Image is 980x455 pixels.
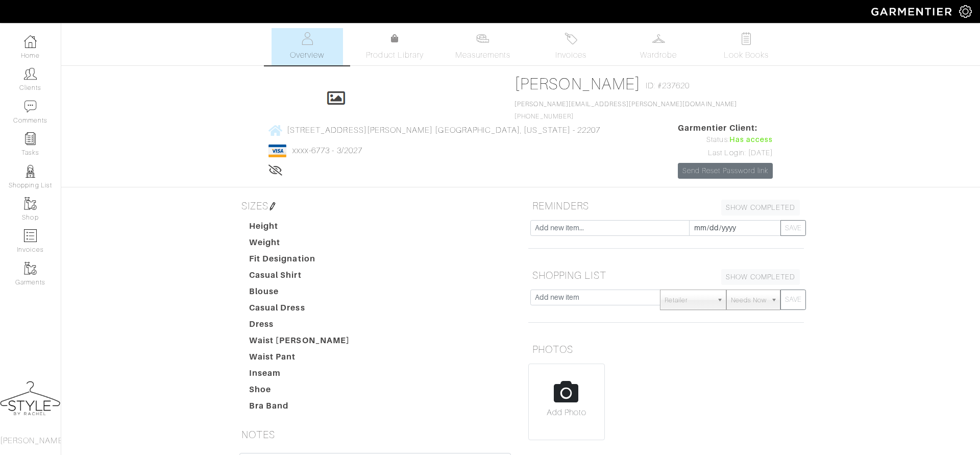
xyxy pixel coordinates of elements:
[241,384,358,400] dt: Shoe
[268,145,286,157] img: visa-934b35602734be37eb7d5d7e5dbcd2044c359bf20a24dc3361ca3fa54326a8a7.png
[959,5,972,18] img: gear-icon-white-bd11855cb880d31180b6d7d6211b90ccbf57a29d726f0c71d8c61bd08dd39cc2.png
[241,400,358,416] dt: Bra Band
[24,100,37,113] img: comment-icon-a0a6a9ef722e966f86d9cbdc48e553b5cf19dbc54f86b18d962a5391bc8f6eb6.png
[565,32,577,45] img: orders-27d20c2124de7fd6de4e0e44c1d41de31381a507db9b33961299e4e07d508b8c.svg
[731,290,767,310] span: Needs Now
[24,165,37,178] img: stylists-icon-eb353228a002819b7ec25b43dbf5f0378dd9e0616d9560372ff212230b889e62.png
[528,265,804,285] h5: SHOPPING LIST
[535,28,606,65] a: Invoices
[268,202,277,210] img: pen-cf24a1663064a2ec1b9c1bd2387e9de7a2fa800b781884d57f21acf72779bad2.png
[241,285,358,302] dt: Blouse
[241,318,358,334] dt: Dress
[514,101,737,108] a: [PERSON_NAME][EMAIL_ADDRESS][PERSON_NAME][DOMAIN_NAME]
[721,269,800,285] a: SHOW COMPLETED
[866,3,959,20] img: garmentier-logo-header-white-b43fb05a5012e4ada735d5af1a66efaba907eab6374d6393d1fbf88cb4ef424d.png
[241,367,358,384] dt: Inseam
[640,49,677,61] span: Wardrobe
[237,424,513,445] h5: NOTES
[292,146,362,155] a: xxxx-6773 - 3/2027
[514,101,737,120] span: [PHONE_NUMBER]
[24,35,37,48] img: dashboard-icon-dbcd8f5a0b271acd01030246c82b418ddd0df26cd7fceb0bd07c9910d44c42f6.png
[528,339,804,360] h5: PHOTOS
[780,220,806,236] button: SAVE
[678,163,773,179] a: Send Reset Password link
[24,67,37,80] img: clients-icon-6bae9207a08558b7cb47a8932f037763ab4055f8c8b6bfacd5dc20c3e0201464.png
[555,49,586,61] span: Invoices
[241,220,358,236] dt: Height
[530,290,660,305] input: Add new item
[476,32,489,45] img: measurements-466bbee1fd09ba9460f595b01e5d73f9e2bff037440d3c8f018324cb6cdf7a4a.svg
[447,28,519,65] a: Measurements
[241,351,358,367] dt: Waist Pant
[241,269,358,285] dt: Casual Shirt
[623,28,694,65] a: Wardrobe
[287,126,600,135] span: [STREET_ADDRESS][PERSON_NAME] [GEOGRAPHIC_DATA], [US_STATE] - 22207
[652,32,665,45] img: wardrobe-487a4870c1b7c33e795ec22d11cfc2ed9d08956e64fb3008fe2437562e282088.svg
[678,122,773,134] span: Garmentier Client:
[301,32,313,45] img: basicinfo-40fd8af6dae0f16599ec9e87c0ef1c0a1fdea2edbe929e3d69a839185d80c458.svg
[740,32,753,45] img: todo-9ac3debb85659649dc8f770b8b6100bb5dab4b48dedcbae339e5042a72dfd3cc.svg
[530,220,690,236] input: Add new item...
[780,290,806,310] button: SAVE
[241,334,358,351] dt: Waist [PERSON_NAME]
[729,134,773,146] span: Has access
[359,33,431,61] a: Product Library
[24,132,37,145] img: reminder-icon-8004d30b9f0a5d33ae49ab947aed9ed385cf756f9e5892f1edd6e32f2345188e.png
[237,196,513,216] h5: SIZES
[665,290,713,310] span: Retailer
[241,236,358,253] dt: Weight
[241,302,358,318] dt: Casual Dress
[24,229,37,242] img: orders-icon-0abe47150d42831381b5fb84f609e132dff9fe21cb692f30cb5eec754e2cba89.png
[24,197,37,210] img: garments-icon-b7da505a4dc4fd61783c78ac3ca0ef83fa9d6f193b1c9dc38574b1d14d53ca28.png
[241,253,358,269] dt: Fit Designation
[678,134,773,146] div: Status:
[455,49,511,61] span: Measurements
[24,262,37,275] img: garments-icon-b7da505a4dc4fd61783c78ac3ca0ef83fa9d6f193b1c9dc38574b1d14d53ca28.png
[724,49,769,61] span: Look Books
[528,196,804,216] h5: REMINDERS
[290,49,324,61] span: Overview
[366,49,424,61] span: Product Library
[514,75,641,93] a: [PERSON_NAME]
[272,28,343,65] a: Overview
[646,80,690,92] span: ID: #237620
[710,28,782,65] a: Look Books
[268,124,600,136] a: [STREET_ADDRESS][PERSON_NAME] [GEOGRAPHIC_DATA], [US_STATE] - 22207
[721,200,800,215] a: SHOW COMPLETED
[678,148,773,159] div: Last Login: [DATE]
